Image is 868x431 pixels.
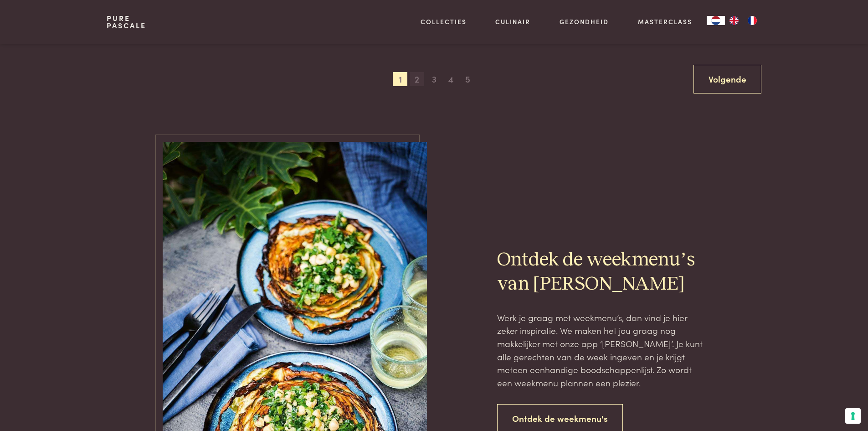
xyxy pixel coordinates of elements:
a: NL [707,16,725,25]
p: Werk je graag met weekmenu’s, dan vind je hier zeker inspiratie. We maken het jou graag nog makke... [497,311,706,389]
a: Culinair [495,17,530,26]
aside: Language selected: Nederlands [707,16,761,25]
a: Volgende [693,65,761,93]
span: 2 [410,72,424,87]
ul: Language list [725,16,761,25]
h2: Ontdek de weekmenu’s van [PERSON_NAME] [497,248,706,296]
a: EN [725,16,743,25]
span: 5 [461,72,475,87]
button: Uw voorkeuren voor toestemming voor trackingtechnologieën [845,408,861,424]
a: Collecties [421,17,467,26]
a: PurePascale [107,15,146,29]
span: 3 [427,72,442,87]
span: 1 [393,72,407,87]
a: Gezondheid [560,17,609,26]
span: 4 [444,72,458,87]
a: Masterclass [638,17,692,26]
div: Language [707,16,725,25]
a: FR [743,16,761,25]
